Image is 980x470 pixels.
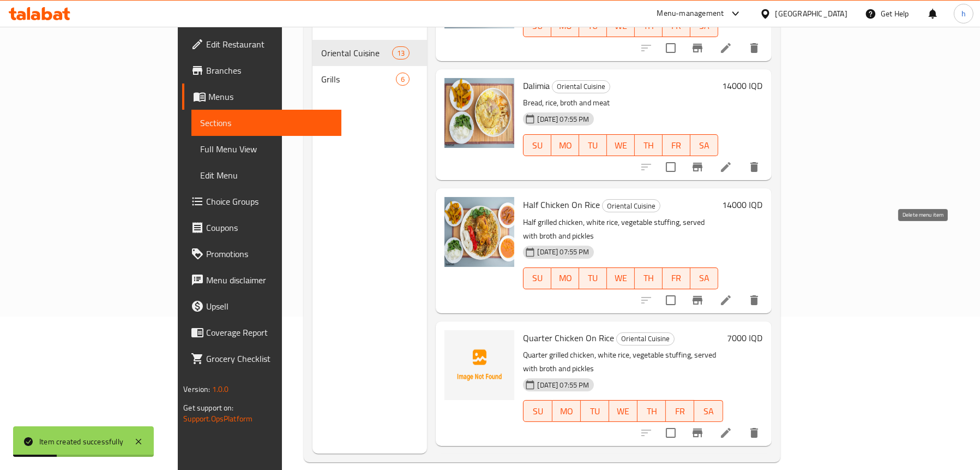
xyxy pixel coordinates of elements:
span: Select to update [659,37,682,60]
p: Quarter grilled chicken, white rice, vegetable stuffing, served with broth and pickles [523,348,723,376]
div: Oriental Cuisine [321,46,392,60]
button: MO [551,134,579,156]
button: delete [741,420,767,446]
button: Branch-specific-item [684,35,711,61]
button: TU [579,134,607,156]
span: [DATE] 07:55 PM [533,114,593,124]
span: Select to update [659,156,682,179]
a: Edit menu item [719,294,732,307]
nav: Menu sections [312,35,427,97]
span: WE [611,270,630,286]
a: Edit menu item [719,41,732,55]
span: SU [528,138,547,153]
button: FR [663,267,690,289]
span: SU [528,270,547,286]
button: SA [694,400,723,422]
span: Oriental Cuisine [617,332,674,345]
span: MO [556,138,575,153]
button: SA [690,134,718,156]
span: TH [639,270,658,286]
span: TH [642,403,662,419]
span: Oriental Cuisine [603,200,660,212]
img: Quarter Chicken On Rice [444,330,514,400]
span: WE [611,138,630,153]
span: 13 [393,48,409,58]
h6: 7000 IQD [728,330,763,346]
button: SU [523,400,552,422]
span: SA [695,270,714,286]
span: Select to update [659,421,682,444]
span: Version: [183,382,210,396]
span: Menus [208,90,333,103]
button: TH [635,267,663,289]
a: Edit Menu [191,162,341,188]
button: WE [607,267,635,289]
a: Upsell [182,293,341,319]
div: Oriental Cuisine [602,199,660,212]
a: Grocery Checklist [182,346,341,372]
span: Coverage Report [206,326,333,339]
span: MO [557,403,576,419]
div: Menu-management [657,7,724,20]
div: [GEOGRAPHIC_DATA] [775,8,847,20]
span: [DATE] 07:55 PM [533,380,593,390]
span: 1.0.0 [212,382,229,396]
button: Branch-specific-item [684,420,711,446]
span: FR [670,403,690,419]
h6: 14000 IQD [723,197,763,212]
span: 6 [396,74,409,85]
span: Grocery Checklist [206,352,333,365]
span: FR [667,270,686,286]
img: Dalimia [444,78,514,148]
a: Promotions [182,241,341,267]
button: TH [635,134,663,156]
span: Promotions [206,247,333,260]
button: Branch-specific-item [684,287,711,313]
span: Full Menu View [200,142,333,156]
button: FR [663,134,690,156]
span: h [961,8,966,20]
div: Oriental Cuisine13 [312,40,427,66]
button: MO [551,267,579,289]
span: Choice Groups [206,195,333,208]
a: Sections [191,110,341,136]
a: Coverage Report [182,319,341,346]
span: Menu disclaimer [206,273,333,287]
span: SA [699,403,718,419]
a: Edit menu item [719,426,732,439]
span: WE [614,403,633,419]
span: Quarter Chicken On Rice [523,330,614,346]
div: Oriental Cuisine [616,332,675,346]
span: SA [695,138,714,153]
button: WE [609,400,638,422]
a: Choice Groups [182,188,341,215]
span: Get support on: [183,401,233,415]
span: FR [667,138,686,153]
span: Edit Menu [200,169,333,182]
span: TH [639,138,658,153]
a: Edit menu item [719,160,732,174]
span: Dalimia [523,78,550,94]
h6: 14000 IQD [723,78,763,93]
div: Oriental Cuisine [552,80,610,93]
p: Bread, rice, broth and meat [523,96,718,110]
img: Half Chicken On Rice [444,197,514,267]
span: Grills [321,73,396,86]
span: Oriental Cuisine [552,80,610,93]
a: Menus [182,84,341,110]
span: Coupons [206,221,333,234]
div: items [392,46,410,60]
a: Full Menu View [191,136,341,162]
span: [DATE] 07:55 PM [533,247,593,257]
span: TU [584,270,603,286]
div: items [396,73,410,86]
span: SU [528,403,548,419]
div: Item created successfully [39,436,123,448]
button: TU [579,267,607,289]
button: TU [581,400,609,422]
button: delete [741,154,767,180]
span: TU [584,138,603,153]
button: TH [638,400,666,422]
span: Sections [200,116,333,129]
